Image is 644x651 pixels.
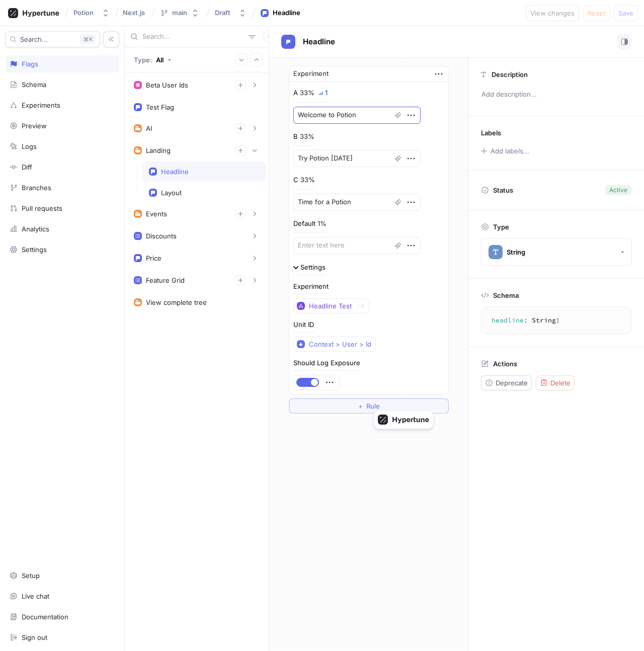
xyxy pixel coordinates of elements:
div: K [80,34,96,44]
button: String [481,238,632,266]
div: 1% [317,220,327,227]
button: Add labels... [477,144,532,157]
div: Events [146,210,167,218]
span: Deprecate [496,380,528,386]
button: Reset [583,5,610,21]
input: Search... [142,32,245,42]
p: C [293,175,298,185]
div: Beta User Ids [146,81,188,89]
div: Settings [300,264,326,271]
div: String [507,248,525,257]
p: Description [492,70,528,78]
p: Schema [493,291,519,299]
button: Save [614,5,638,21]
div: Headline Test [309,302,352,310]
div: 33% [300,133,314,140]
button: Type: All [130,51,175,68]
button: Collapse all [250,53,263,66]
div: Sign out [22,633,47,641]
button: Context > User > Id [293,337,376,352]
div: Setup [22,572,40,580]
div: Settings [22,246,47,254]
div: Analytics [22,225,49,233]
div: Active [609,186,627,195]
textarea: headline: String! [486,311,627,330]
div: Flags [22,60,38,68]
span: Search... [20,36,48,42]
button: Potion [69,5,114,21]
div: Experiments [22,101,60,109]
button: View changes [526,5,579,21]
div: Feature Grid [146,276,185,284]
textarea: Time for a Potion [293,194,421,211]
div: Potion [73,9,94,17]
div: Documentation [22,613,68,621]
div: Preview [22,122,47,130]
textarea: Try Potion [DATE] [293,150,421,167]
button: ＋Rule [289,398,449,414]
div: AI [146,124,152,132]
div: Unit ID [293,321,314,328]
div: Layout [161,189,182,197]
button: Headline Test [293,298,369,313]
span: Reset [588,10,605,16]
button: Deprecate [481,375,532,390]
div: Should Log Exposure [293,360,360,366]
span: Save [618,10,633,16]
div: View complete tree [146,298,207,306]
div: Logs [22,142,37,150]
div: Landing [146,146,171,154]
p: Add description... [477,86,635,103]
div: Draft [215,9,230,17]
div: 33% [300,90,314,96]
div: Price [146,254,162,262]
span: Delete [550,380,571,386]
button: Delete [536,375,575,390]
div: Schema [22,80,46,89]
p: Status [493,183,513,197]
span: View changes [530,10,575,16]
p: Type: [134,56,152,64]
div: main [172,9,187,17]
textarea: Welcome to Potion [293,107,421,124]
div: Discounts [146,232,177,240]
a: Documentation [5,608,119,625]
div: Experiment [293,69,329,79]
p: Labels [481,129,501,137]
span: ＋ [357,403,364,409]
button: Search...K [5,31,100,47]
div: Experiment [293,283,329,290]
div: Context > User > Id [309,340,371,349]
div: Headline [161,168,189,176]
div: Live chat [22,592,49,600]
span: Rule [366,403,380,409]
div: Headline [273,8,300,18]
p: B [293,132,298,142]
div: Pull requests [22,204,62,212]
p: Type [493,223,509,231]
div: Test Flag [146,103,174,111]
div: All [156,56,164,64]
span: Headline [303,38,335,46]
button: Draft [211,5,251,21]
div: Diff [22,163,32,171]
div: Branches [22,184,51,192]
div: 33% [300,177,315,183]
span: Next.js [123,9,145,16]
div: Add labels... [491,148,529,154]
button: Expand all [235,53,248,66]
p: A [293,88,298,98]
p: Actions [493,360,517,368]
div: 1 [325,90,328,96]
button: main [156,5,203,21]
p: Default [293,219,315,229]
